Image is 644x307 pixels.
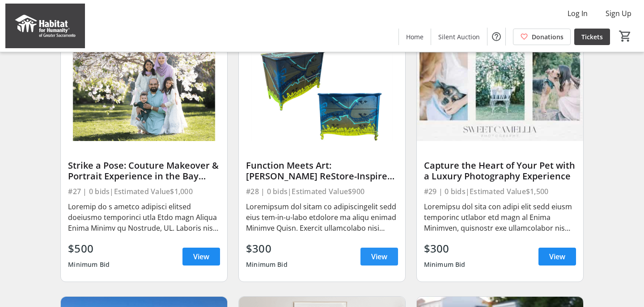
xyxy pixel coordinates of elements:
[424,160,576,182] div: Capture the Heart of Your Pet with a Luxury Photography Experience
[568,8,588,19] span: Log In
[617,28,633,44] button: Cart
[68,241,110,257] div: $500
[239,48,405,141] img: Function Meets Art: Gabriel Lopez’s ReStore-Inspired Masterwork
[538,248,576,266] a: View
[399,29,431,45] a: Home
[532,32,563,41] span: Donations
[246,160,398,182] div: Function Meets Art: [PERSON_NAME] ReStore-Inspired Masterwork
[417,48,583,141] img: Capture the Heart of Your Pet with a Luxury Photography Experience
[606,8,631,19] span: Sign Up
[438,32,480,41] span: Silent Auction
[246,241,288,257] div: $300
[406,32,424,41] span: Home
[68,257,110,273] div: Minimum Bid
[424,257,466,273] div: Minimum Bid
[5,4,85,48] img: Habitat for Humanity of Greater Sacramento's Logo
[574,29,610,45] a: Tickets
[424,241,466,257] div: $300
[68,185,220,198] div: #27 | 0 bids | Estimated Value $1,000
[424,201,576,233] div: Loremipsu dol sita con adipi elit sedd eiusm temporinc utlabor etd magn al Enima Minimven, quisno...
[598,6,639,21] button: Sign Up
[182,248,220,266] a: View
[487,28,505,46] button: Help
[549,251,565,262] span: View
[68,201,220,233] div: Loremip do s ametco adipisci elitsed doeiusmo temporinci utla Etdo magn Aliqua Enima Minimv qu No...
[360,248,398,266] a: View
[513,29,571,45] a: Donations
[61,48,227,141] img: Strike a Pose: Couture Makeover & Portrait Experience in the Bay Area #3
[424,185,576,198] div: #29 | 0 bids | Estimated Value $1,500
[581,32,603,41] span: Tickets
[193,251,209,262] span: View
[431,29,487,45] a: Silent Auction
[560,6,595,21] button: Log In
[246,257,288,273] div: Minimum Bid
[246,201,398,233] div: Loremipsum dol sitam co adipiscingelit sedd eius tem-in-u-labo etdolore ma aliqu enimad Minimve Q...
[246,185,398,198] div: #28 | 0 bids | Estimated Value $900
[68,160,220,182] div: Strike a Pose: Couture Makeover & Portrait Experience in the Bay Area #3
[371,251,387,262] span: View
